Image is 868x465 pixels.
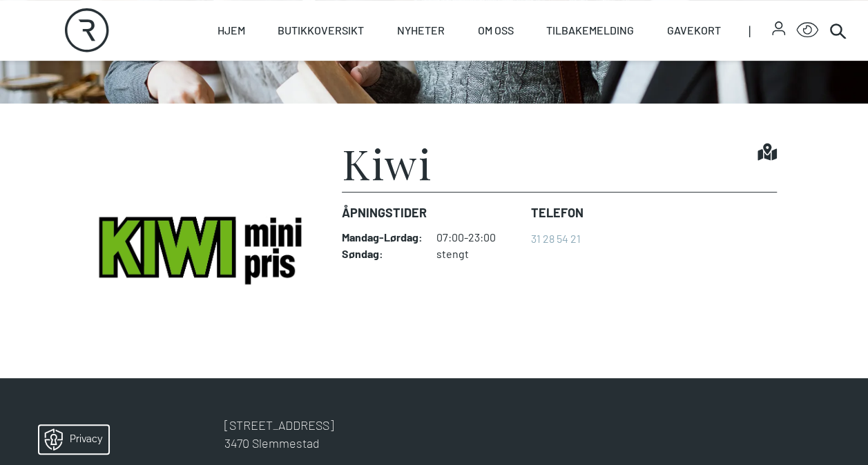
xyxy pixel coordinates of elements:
[14,421,126,458] iframe: Manage Preferences
[342,247,423,261] dt: Søndag :
[342,230,423,244] dt: Mandag - Lørdag :
[436,230,520,244] dd: 07:00-23:00
[342,142,432,184] h1: Kiwi
[342,204,520,222] dt: Åpningstider
[531,232,581,245] a: 31 28 54 21
[224,435,644,453] p: 3470 Slemmestad
[436,247,520,261] dd: stengt
[531,204,584,222] dt: Telefon
[796,19,818,41] button: Open Accessibility Menu
[224,417,644,435] p: [STREET_ADDRESS]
